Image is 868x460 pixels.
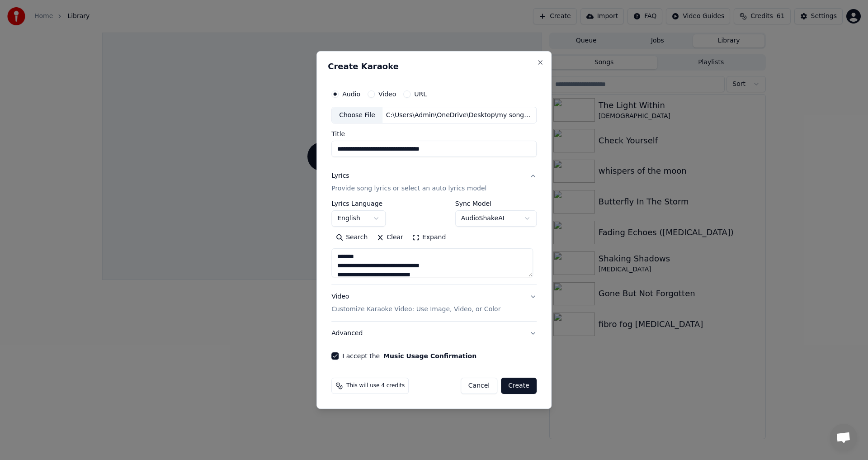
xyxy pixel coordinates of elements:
button: Cancel [461,378,497,394]
p: Provide song lyrics or select an auto lyrics model [331,185,486,194]
label: Lyrics Language [331,201,386,207]
div: Video [331,293,500,314]
label: Video [378,91,396,97]
label: Audio [342,91,360,97]
div: Choose File [332,107,382,123]
div: Lyrics [331,172,349,181]
label: Sync Model [455,201,537,207]
button: Create [501,378,537,394]
label: I accept the [342,353,476,359]
label: Title [331,131,537,138]
button: Expand [408,231,450,245]
div: LyricsProvide song lyrics or select an auto lyrics model [331,201,537,285]
button: Search [331,231,372,245]
p: Customize Karaoke Video: Use Image, Video, or Color [331,305,500,314]
button: LyricsProvide song lyrics or select an auto lyrics model [331,165,537,201]
button: Clear [372,231,408,245]
h2: Create Karaoke [328,62,540,71]
div: C:\Users\Admin\OneDrive\Desktop\my songs\Elastic Soul [PERSON_NAME] Danlos Awareness.mp3 [382,111,536,120]
span: This will use 4 credits [346,382,405,389]
button: I accept the [383,353,476,359]
button: VideoCustomize Karaoke Video: Use Image, Video, or Color [331,285,537,322]
button: Advanced [331,322,537,345]
label: URL [414,91,427,97]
